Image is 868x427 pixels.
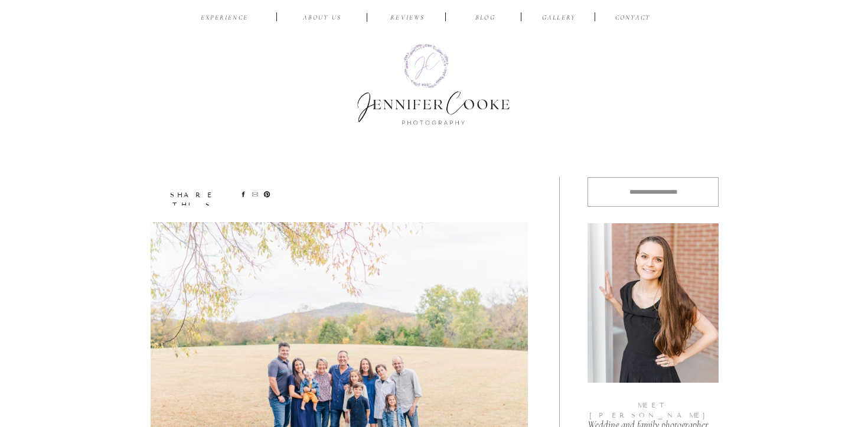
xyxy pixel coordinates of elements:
[588,400,719,410] p: meet [PERSON_NAME]
[539,13,579,24] a: Gallery
[466,13,504,24] a: BLOG
[294,13,350,24] a: ABOUT US
[149,190,236,201] p: share this post:
[197,13,252,24] a: EXPERIENCE
[380,13,436,24] a: reviews
[613,13,652,24] a: CONTACT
